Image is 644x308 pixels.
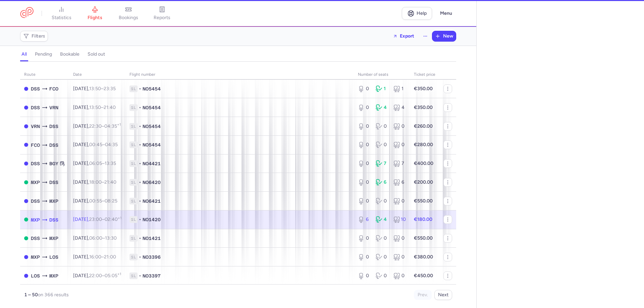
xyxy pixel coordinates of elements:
span: – [89,235,117,241]
strong: 1 – 50 [24,292,38,298]
span: 1L [129,104,138,111]
strong: €450.00 [414,273,433,279]
button: Prev. [414,290,432,300]
h4: sold out [88,51,105,57]
th: Flight number [125,70,354,80]
span: on 366 results [38,292,69,298]
span: DSS [31,85,40,93]
time: 16:00 [89,254,101,260]
span: LOS [31,272,40,280]
strong: €200.00 [414,179,433,185]
time: 04:35 [105,142,118,147]
span: Export [400,34,414,39]
span: – [89,142,118,147]
span: 1L [129,198,138,204]
time: 02:40 [105,217,121,222]
div: 0 [358,85,370,92]
div: 0 [358,104,370,111]
div: 4 [376,104,388,111]
time: 00:55 [89,198,102,204]
strong: €550.00 [414,235,433,241]
span: – [89,161,116,166]
span: • [139,179,141,186]
span: – [89,198,117,204]
span: flights [88,15,102,21]
span: – [89,86,116,91]
a: flights [78,6,112,21]
time: 21:00 [104,254,116,260]
span: 1L [129,160,138,167]
span: MXP [31,253,40,261]
time: 21:40 [104,105,116,110]
div: 0 [358,198,370,204]
div: 0 [358,141,370,148]
div: 10 [393,216,406,223]
strong: €280.00 [414,142,433,147]
div: 0 [376,254,388,260]
span: [DATE], [73,254,116,260]
th: date [69,70,125,80]
time: 04:35 [104,123,121,129]
div: 4 [393,104,406,111]
button: Filters [20,31,48,41]
strong: €180.00 [414,217,432,222]
a: bookings [112,6,145,21]
div: 6 [393,179,406,186]
span: 1L [129,235,138,242]
span: • [139,235,141,242]
span: VRN [31,123,40,130]
span: • [139,104,141,111]
div: 7 [376,160,388,167]
span: 1L [129,216,138,223]
span: • [139,254,141,260]
span: DSS [31,104,40,111]
span: DSS [31,235,40,242]
div: 0 [393,235,406,242]
div: 0 [393,141,406,148]
strong: €350.00 [414,105,433,110]
th: route [20,70,69,80]
div: 0 [376,272,388,279]
span: DSS [49,123,58,130]
span: [DATE], [73,142,118,147]
strong: €400.00 [414,161,433,166]
span: 1L [129,179,138,186]
span: NO3396 [143,254,161,260]
span: MXP [49,235,58,242]
div: 0 [393,272,406,279]
span: FCO [49,85,58,93]
span: – [89,254,116,260]
button: Next [434,290,452,300]
span: NO3397 [143,272,161,279]
span: [DATE], [73,198,117,204]
div: 0 [376,235,388,242]
span: NO5454 [143,123,161,130]
div: 0 [358,254,370,260]
span: 1L [129,272,138,279]
span: – [89,105,116,110]
span: DSS [31,160,40,167]
span: 1L [129,123,138,130]
time: 22:00 [89,273,102,279]
span: [DATE], [73,86,116,91]
a: statistics [45,6,78,21]
div: 0 [358,235,370,242]
span: [DATE], [73,217,121,222]
span: • [139,216,141,223]
span: NO5454 [143,141,161,148]
span: • [139,198,141,204]
sup: +1 [117,122,121,127]
div: 1 [393,85,406,92]
span: DSS [49,141,58,149]
span: [DATE], [73,273,121,279]
time: 23:00 [89,217,102,222]
span: DSS [49,216,58,224]
div: 0 [376,198,388,204]
span: [DATE], [73,235,117,241]
div: 0 [393,198,406,204]
span: FCO [31,141,40,149]
strong: €550.00 [414,198,433,204]
time: 13:50 [89,86,101,91]
a: Help [402,7,432,20]
div: 0 [358,160,370,167]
